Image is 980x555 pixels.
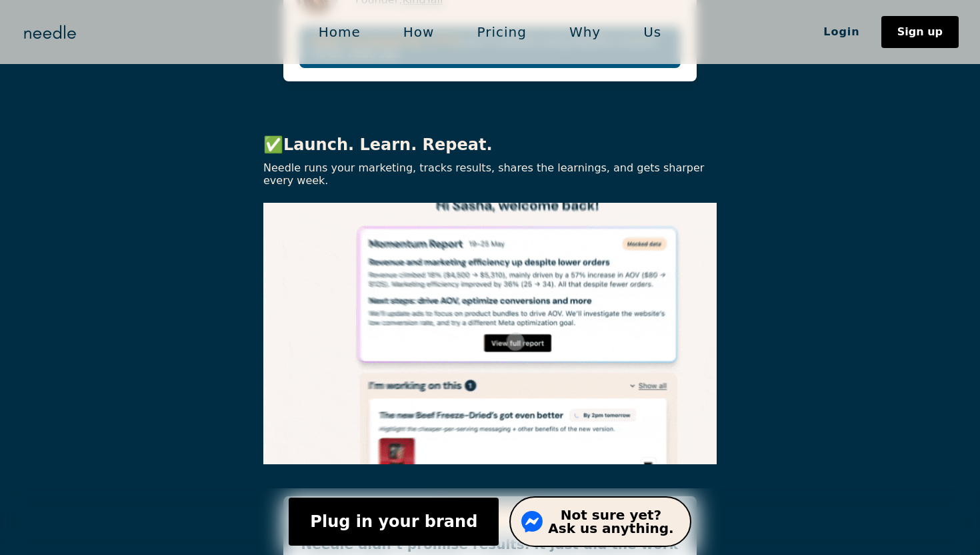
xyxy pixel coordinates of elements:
a: Login [802,21,881,43]
a: Us [622,18,683,46]
a: Not sure yet?Ask us anything. [509,496,691,547]
div: Not sure yet? Ask us anything. [548,508,673,535]
p: ✅ [263,135,717,155]
a: Plug in your brand [289,498,499,546]
a: Pricing [455,18,547,46]
a: How [382,18,456,46]
a: Home [297,18,382,46]
div: Sign up [897,27,943,37]
div: Plug in your brand [310,514,477,530]
a: Why [548,18,622,46]
p: Needle runs your marketing, tracks results, shares the learnings, and gets sharper every week. [263,161,717,187]
a: Sign up [881,16,959,48]
strong: Launch. Learn. Repeat. [283,135,493,154]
